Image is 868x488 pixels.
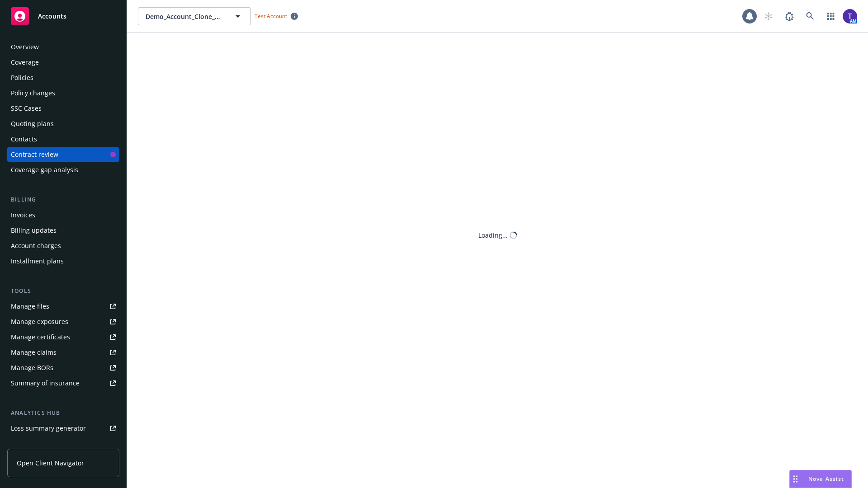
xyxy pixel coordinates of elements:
img: photo [843,9,857,23]
a: Report a Bug [780,7,798,25]
a: Manage files [7,299,119,314]
a: Manage certificates [7,330,119,344]
div: Contacts [11,132,37,146]
span: Test Account [255,12,287,20]
a: Policies [7,70,119,85]
div: Quoting plans [11,117,54,131]
div: Account charges [11,239,61,253]
div: Manage BORs [11,361,53,375]
div: Overview [11,40,39,54]
a: Invoices [7,208,119,222]
a: Overview [7,40,119,54]
div: Loading... [478,230,508,240]
span: Open Client Navigator [17,458,84,468]
a: Search [801,7,819,25]
div: Manage exposures [11,314,68,329]
a: Accounts [7,4,119,29]
div: Policy changes [11,86,55,100]
div: Invoices [11,208,35,222]
span: Nova Assist [808,475,844,483]
div: Manage files [11,299,49,314]
div: Analytics hub [7,408,119,418]
a: Billing updates [7,223,119,238]
a: Start snowing [759,7,778,25]
a: Account charges [7,239,119,253]
div: Billing [7,195,119,204]
span: Demo_Account_Clone_QA_CR_Tests_Demo [146,12,224,21]
div: Manage certificates [11,330,70,344]
button: Nova Assist [789,470,852,488]
button: Demo_Account_Clone_QA_CR_Tests_Demo [138,7,251,25]
span: Accounts [38,13,66,20]
div: Billing updates [11,223,57,238]
a: Summary of insurance [7,376,119,390]
a: Policy changes [7,86,119,100]
a: Coverage gap analysis [7,163,119,177]
a: Switch app [822,7,840,25]
a: Coverage [7,55,119,70]
a: Quoting plans [7,117,119,131]
a: Loss summary generator [7,421,119,436]
div: Contract review [11,147,58,162]
div: Installment plans [11,254,64,268]
a: Installment plans [7,254,119,268]
a: Manage BORs [7,361,119,375]
span: Test Account [251,11,302,21]
div: Policies [11,70,33,85]
a: Manage claims [7,345,119,360]
div: Summary of insurance [11,376,80,390]
a: Contacts [7,132,119,146]
div: Loss summary generator [11,421,86,436]
div: Drag to move [790,470,801,488]
div: SSC Cases [11,101,42,116]
a: Manage exposures [7,314,119,329]
div: Coverage gap analysis [11,163,78,177]
a: SSC Cases [7,101,119,116]
div: Tools [7,286,119,296]
div: Manage claims [11,345,57,360]
a: Contract review [7,147,119,162]
div: Coverage [11,55,39,70]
